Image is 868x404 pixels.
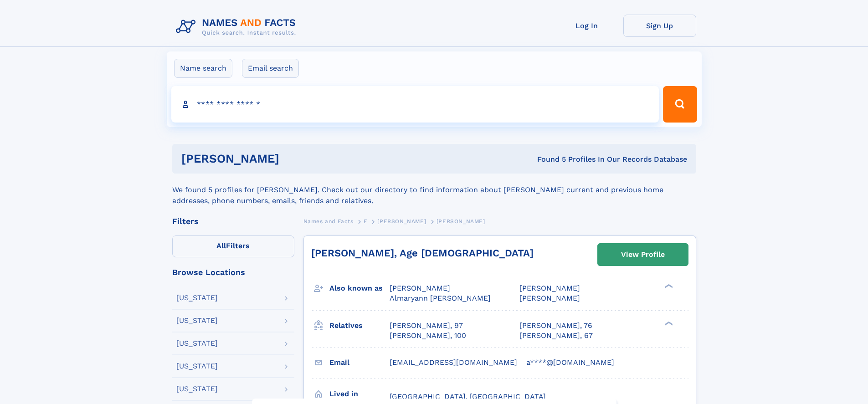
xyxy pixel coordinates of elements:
[663,320,673,326] div: ❯
[390,331,466,341] a: [PERSON_NAME], 100
[181,153,408,164] h1: [PERSON_NAME]
[303,215,354,227] a: Names and Facts
[174,59,232,78] label: Name search
[663,283,673,289] div: ❯
[172,235,294,257] label: Filters
[598,244,688,266] a: View Profile
[408,154,687,164] div: Found 5 Profiles In Our Records Database
[176,385,218,393] div: [US_STATE]
[216,241,226,250] span: All
[390,358,517,367] span: [EMAIL_ADDRESS][DOMAIN_NAME]
[172,268,294,276] div: Browse Locations
[550,15,623,37] a: Log In
[311,247,534,259] a: [PERSON_NAME], Age [DEMOGRAPHIC_DATA]
[519,294,580,302] span: [PERSON_NAME]
[176,363,218,370] div: [US_STATE]
[390,284,450,292] span: [PERSON_NAME]
[364,218,367,225] span: F
[176,317,218,324] div: [US_STATE]
[519,321,592,331] a: [PERSON_NAME], 76
[172,217,294,225] div: Filters
[377,215,426,227] a: [PERSON_NAME]
[390,392,546,401] span: [GEOGRAPHIC_DATA], [GEOGRAPHIC_DATA]
[390,294,491,302] span: Almaryann [PERSON_NAME]
[172,15,303,39] img: Logo Names and Facts
[329,386,390,402] h3: Lived in
[390,321,463,331] a: [PERSON_NAME], 97
[377,218,426,225] span: [PERSON_NAME]
[329,355,390,370] h3: Email
[172,174,696,206] div: We found 5 profiles for [PERSON_NAME]. Check out our directory to find information about [PERSON_...
[242,59,299,78] label: Email search
[364,215,367,227] a: F
[663,86,697,123] button: Search Button
[437,218,485,225] span: [PERSON_NAME]
[176,340,218,347] div: [US_STATE]
[621,244,665,265] div: View Profile
[329,281,390,296] h3: Also known as
[329,318,390,333] h3: Relatives
[176,294,218,302] div: [US_STATE]
[519,284,580,292] span: [PERSON_NAME]
[519,331,593,341] a: [PERSON_NAME], 67
[171,86,659,123] input: search input
[623,15,696,37] a: Sign Up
